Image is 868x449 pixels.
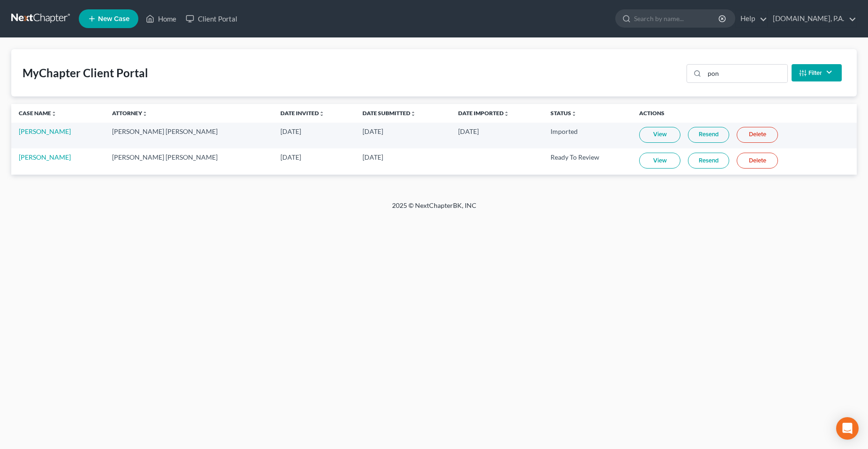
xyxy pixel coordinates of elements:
[736,10,767,27] a: Help
[105,148,272,174] td: [PERSON_NAME] [PERSON_NAME]
[571,111,577,117] i: unfold_more
[51,111,57,117] i: unfold_more
[737,153,778,169] a: Delete
[280,127,301,135] span: [DATE]
[836,417,859,440] div: Open Intercom Messenger
[280,153,301,161] span: [DATE]
[19,153,71,161] a: [PERSON_NAME]
[19,127,71,135] a: [PERSON_NAME]
[639,153,680,169] a: View
[362,127,383,135] span: [DATE]
[142,111,148,117] i: unfold_more
[634,10,720,27] input: Search by name...
[181,10,242,27] a: Client Portal
[632,104,857,123] th: Actions
[167,201,702,218] div: 2025 © NextChapterBK, INC
[737,127,778,143] a: Delete
[504,111,509,117] i: unfold_more
[543,148,632,174] td: Ready To Review
[19,110,57,117] a: Case Nameunfold_more
[639,127,680,143] a: View
[362,110,416,117] a: Date Submittedunfold_more
[551,110,577,117] a: Statusunfold_more
[362,153,383,161] span: [DATE]
[768,10,856,27] a: [DOMAIN_NAME], P.A.
[410,111,416,117] i: unfold_more
[458,127,479,135] span: [DATE]
[112,110,148,117] a: Attorneyunfold_more
[319,111,325,117] i: unfold_more
[105,123,272,148] td: [PERSON_NAME] [PERSON_NAME]
[141,10,181,27] a: Home
[23,66,148,81] div: MyChapter Client Portal
[280,110,325,117] a: Date Invitedunfold_more
[688,153,729,169] a: Resend
[543,123,632,148] td: Imported
[704,65,787,82] input: Search...
[98,15,129,22] span: New Case
[688,127,729,143] a: Resend
[458,110,509,117] a: Date Importedunfold_more
[792,64,842,81] button: Filter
